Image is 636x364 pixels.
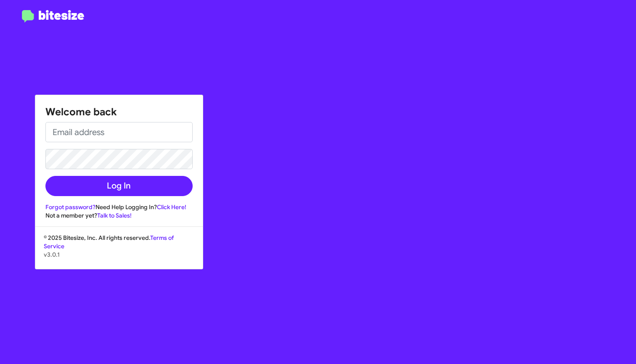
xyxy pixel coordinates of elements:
button: Log In [45,176,193,196]
p: v3.0.1 [44,250,194,259]
div: © 2025 Bitesize, Inc. All rights reserved. [35,234,203,269]
div: Need Help Logging In? [45,203,193,211]
input: Email address [45,122,193,142]
a: Terms of Service [44,234,174,250]
a: Forgot password? [45,203,95,211]
a: Talk to Sales! [97,212,132,219]
a: Click Here! [157,203,186,211]
h1: Welcome back [45,105,193,119]
div: Not a member yet? [45,211,193,220]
